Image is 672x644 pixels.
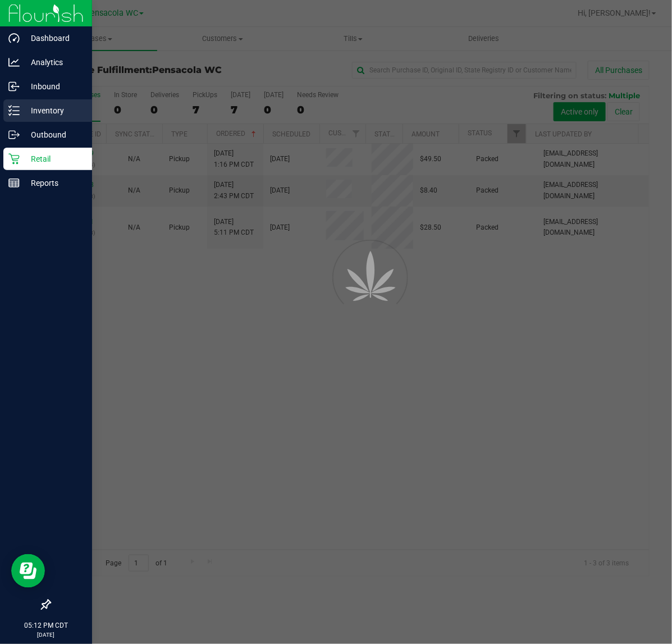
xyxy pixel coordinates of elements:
[8,33,20,44] inline-svg: Dashboard
[8,177,20,189] inline-svg: Reports
[8,81,20,92] inline-svg: Inbound
[20,80,87,93] p: Inbound
[20,152,87,166] p: Retail
[8,105,20,116] inline-svg: Inventory
[20,176,87,190] p: Reports
[20,104,87,117] p: Inventory
[5,620,87,631] p: 05:12 PM CDT
[8,153,20,165] inline-svg: Retail
[5,631,87,639] p: [DATE]
[8,57,20,68] inline-svg: Analytics
[20,128,87,141] p: Outbound
[8,129,20,140] inline-svg: Outbound
[20,56,87,69] p: Analytics
[11,554,45,588] iframe: Resource center
[20,31,87,45] p: Dashboard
